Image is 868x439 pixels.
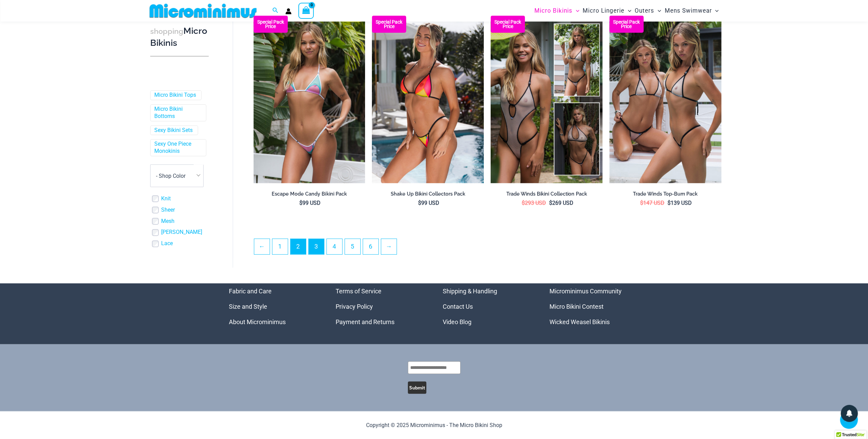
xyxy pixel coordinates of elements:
a: Escape Mode Candy 3151 Top 4151 Bottom 02 Escape Mode Candy 3151 Top 4151 Bottom 04Escape Mode Ca... [254,16,365,183]
a: Micro Bikini Tops [154,92,196,99]
a: OutersMenu ToggleMenu Toggle [633,2,663,19]
nav: Product Pagination [254,239,721,258]
a: Shake Up Bikini Collectors Pack [372,191,484,200]
a: Lace [161,240,173,247]
span: Mens Swimwear [664,2,712,19]
span: Micro Bikinis [534,2,572,19]
a: Shipping & Handling [443,288,497,295]
a: Collection Pack (1) Trade Winds IvoryInk 317 Top 469 Thong 11Trade Winds IvoryInk 317 Top 469 Tho... [491,16,603,183]
span: Menu Toggle [624,2,631,19]
a: Micro BikinisMenu ToggleMenu Toggle [533,2,581,19]
a: Page 3 [309,239,324,254]
bdi: 147 USD [640,200,664,206]
span: - Shop Color [151,165,203,187]
span: $ [418,200,421,206]
h2: Escape Mode Candy Bikini Pack [254,191,365,197]
span: Outers [635,2,654,19]
aside: Footer Widget 4 [549,283,639,330]
b: Special Pack Price [609,20,644,29]
span: shopping [150,27,183,36]
a: Top Bum Pack (1) Trade Winds IvoryInk 317 Top 453 Micro 03Trade Winds IvoryInk 317 Top 453 Micro 03 [609,16,721,183]
a: [PERSON_NAME] [161,229,202,236]
bdi: 269 USD [549,200,573,206]
p: Copyright © 2025 Microminimus - The Micro Bikini Shop [229,420,639,430]
b: Special Pack Price [491,20,525,29]
nav: Menu [549,283,639,330]
span: $ [668,200,671,206]
a: Shake Up Sunset 3145 Top 4145 Bottom 04 Shake Up Sunset 3145 Top 4145 Bottom 05Shake Up Sunset 31... [372,16,484,183]
a: Page 4 [327,239,342,254]
span: Page 2 [290,239,306,254]
aside: Footer Widget 3 [443,283,533,330]
bdi: 99 USD [299,200,321,206]
a: Sexy Bikini Sets [154,127,193,134]
img: Collection Pack (1) [491,16,603,183]
b: Special Pack Price [372,20,406,29]
a: Micro Bikini Contest [549,303,604,310]
span: Micro Lingerie [583,2,624,19]
span: - Shop Color [150,164,204,187]
a: Micro LingerieMenu ToggleMenu Toggle [581,2,633,19]
a: Privacy Policy [336,303,373,310]
a: → [381,239,397,254]
a: Video Blog [443,318,471,325]
button: Submit [408,382,426,394]
img: Shake Up Sunset 3145 Top 4145 Bottom 04 [372,16,484,183]
a: Trade Winds Top-Bum Pack [609,191,721,200]
img: Escape Mode Candy 3151 Top 4151 Bottom 02 [254,16,365,183]
img: Top Bum Pack (1) [609,16,721,183]
h2: Trade Winds Bikini Collection Pack [491,191,603,197]
b: Special Pack Price [254,20,288,29]
a: Fabric and Care [229,288,272,295]
a: Account icon link [285,8,292,14]
h2: Trade Winds Top-Bum Pack [609,191,721,197]
a: Terms of Service [336,288,381,295]
a: Contact Us [443,303,473,310]
span: Menu Toggle [712,2,718,19]
h2: Shake Up Bikini Collectors Pack [372,191,484,197]
a: Mens SwimwearMenu ToggleMenu Toggle [663,2,720,19]
a: Micro Bikini Bottoms [154,106,201,120]
a: View Shopping Cart, empty [298,3,314,18]
a: ← [254,239,270,254]
a: Payment and Returns [336,318,394,325]
a: Sexy One Piece Monokinis [154,141,201,155]
aside: Footer Widget 2 [336,283,426,330]
aside: Footer Widget 1 [229,283,319,330]
img: MM SHOP LOGO FLAT [147,3,259,18]
a: Page 6 [363,239,378,254]
span: $ [299,200,302,206]
span: $ [521,200,524,206]
bdi: 99 USD [418,200,439,206]
nav: Menu [443,283,533,330]
a: Knit [161,195,171,202]
a: Sheer [161,207,175,214]
span: Menu Toggle [572,2,579,19]
a: Size and Style [229,303,267,310]
a: About Microminimus [229,318,286,325]
span: Menu Toggle [654,2,661,19]
a: Page 1 [272,239,288,254]
span: - Shop Color [156,173,185,179]
bdi: 293 USD [521,200,546,206]
a: Microminimus Community [549,288,622,295]
a: Search icon link [272,6,278,15]
a: Mesh [161,218,174,225]
h3: Micro Bikinis [150,25,209,49]
a: Escape Mode Candy Bikini Pack [254,191,365,200]
span: $ [640,200,643,206]
nav: Site Navigation [532,1,722,21]
bdi: 139 USD [668,200,692,206]
nav: Menu [336,283,426,330]
nav: Menu [229,283,319,330]
a: Page 5 [345,239,360,254]
a: Trade Winds Bikini Collection Pack [491,191,603,200]
a: Wicked Weasel Bikinis [549,318,610,325]
span: $ [549,200,552,206]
